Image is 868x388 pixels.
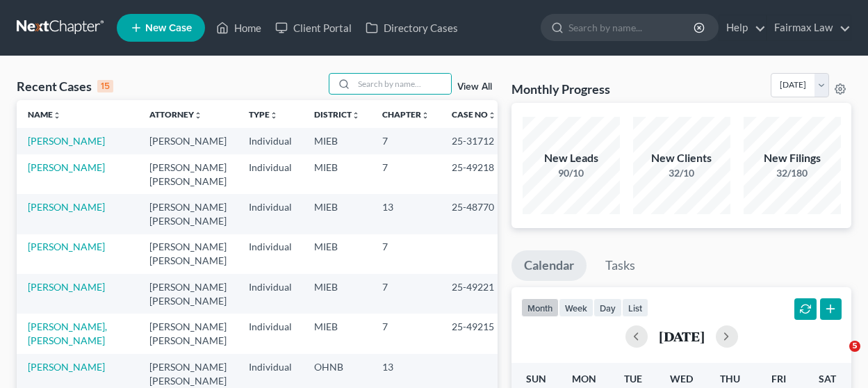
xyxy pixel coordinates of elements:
[511,81,610,97] h3: Monthly Progress
[145,23,192,33] span: New Case
[371,194,441,234] td: 13
[441,314,507,353] td: 25-49215
[28,161,105,173] a: [PERSON_NAME]
[314,109,360,120] a: Districtunfold_more
[633,166,730,180] div: 32/10
[371,154,441,194] td: 7
[624,373,642,385] span: Tue
[238,314,303,353] td: Individual
[303,128,371,154] td: MIEB
[593,298,622,317] button: day
[354,74,451,94] input: Search by name...
[28,281,105,293] a: [PERSON_NAME]
[270,111,278,120] i: unfold_more
[526,373,546,385] span: Sun
[249,109,278,120] a: Typeunfold_more
[559,298,593,317] button: week
[382,109,429,120] a: Chapterunfold_more
[238,194,303,234] td: Individual
[441,154,507,194] td: 25-49218
[303,314,371,353] td: MIEB
[268,15,359,40] a: Client Portal
[744,150,841,166] div: New Filings
[371,234,441,274] td: 7
[767,15,851,40] a: Fairmax Law
[238,128,303,154] td: Individual
[633,150,730,166] div: New Clients
[138,194,238,234] td: [PERSON_NAME] [PERSON_NAME]
[28,135,105,147] a: [PERSON_NAME]
[720,373,740,385] span: Thu
[194,111,202,120] i: unfold_more
[821,341,854,374] iframe: Intercom live chat
[238,274,303,314] td: Individual
[371,128,441,154] td: 7
[53,111,61,120] i: unfold_more
[670,373,693,385] span: Wed
[568,15,696,40] input: Search by name...
[28,241,105,252] a: [PERSON_NAME]
[523,150,620,166] div: New Leads
[659,329,705,343] h2: [DATE]
[303,274,371,314] td: MIEB
[441,128,507,154] td: 25-31712
[457,82,492,92] a: View All
[303,154,371,194] td: MIEB
[744,166,841,180] div: 32/180
[371,274,441,314] td: 7
[421,111,429,120] i: unfold_more
[238,154,303,194] td: Individual
[238,234,303,274] td: Individual
[138,128,238,154] td: [PERSON_NAME]
[523,166,620,180] div: 90/10
[521,298,559,317] button: month
[28,201,105,213] a: [PERSON_NAME]
[352,111,360,120] i: unfold_more
[138,154,238,194] td: [PERSON_NAME] [PERSON_NAME]
[303,234,371,274] td: MIEB
[452,109,496,120] a: Case Nounfold_more
[572,373,596,385] span: Mon
[622,298,648,317] button: list
[593,250,648,281] a: Tasks
[849,341,860,352] span: 5
[209,15,268,40] a: Home
[488,111,496,120] i: unfold_more
[138,314,238,353] td: [PERSON_NAME] [PERSON_NAME]
[149,109,202,120] a: Attorneyunfold_more
[441,194,507,234] td: 25-48770
[819,373,836,385] span: Sat
[138,274,238,314] td: [PERSON_NAME] [PERSON_NAME]
[719,15,766,40] a: Help
[371,314,441,353] td: 7
[511,250,587,281] a: Calendar
[28,321,107,346] a: [PERSON_NAME], [PERSON_NAME]
[28,109,61,120] a: Nameunfold_more
[441,274,507,314] td: 25-49221
[138,234,238,274] td: [PERSON_NAME] [PERSON_NAME]
[17,78,113,95] div: Recent Cases
[97,80,113,92] div: 15
[359,15,465,40] a: Directory Cases
[771,373,786,385] span: Fri
[28,361,105,373] a: [PERSON_NAME]
[303,194,371,234] td: MIEB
